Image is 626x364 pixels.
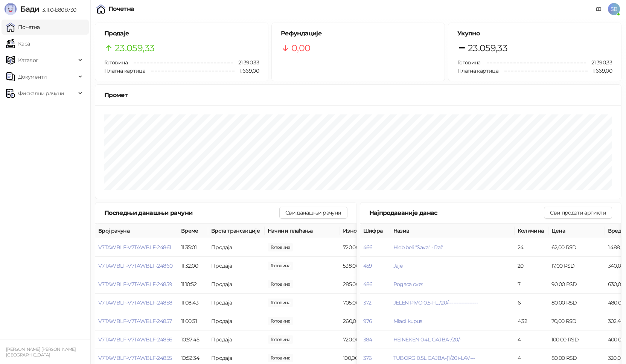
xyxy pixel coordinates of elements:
[98,318,172,324] button: V7TAWBLF-V7TAWBLF-24857
[457,59,481,66] span: Готовина
[515,294,548,312] td: 6
[18,69,47,84] span: Документи
[178,257,208,275] td: 11:32:00
[363,262,372,269] button: 459
[515,330,548,349] td: 4
[268,243,293,251] span: 720,00
[104,59,128,66] span: Готовина
[593,3,605,15] a: Документација
[178,224,208,238] th: Време
[18,53,38,68] span: Каталог
[393,336,461,343] button: HEINEKEN 0.4L GAJBA-/20/-
[608,3,620,15] span: SB
[268,262,293,270] span: 538,00
[363,355,372,361] button: 376
[5,3,17,15] img: Logo
[390,224,515,238] th: Назив
[548,224,605,238] th: Цена
[98,281,172,288] button: V7TAWBLF-V7TAWBLF-24859
[268,280,293,288] span: 285,00
[363,244,373,251] button: 466
[178,312,208,330] td: 11:00:31
[233,58,259,67] span: 21.390,33
[588,67,612,75] span: 1.669,00
[208,275,265,294] td: Продаја
[393,281,423,288] span: Pogaca cvet
[178,294,208,312] td: 11:08:43
[6,20,40,35] a: Почетна
[340,224,396,238] th: Износ
[363,318,372,324] button: 976
[265,224,340,238] th: Начини плаћања
[178,330,208,349] td: 10:57:45
[208,330,265,349] td: Продаја
[178,238,208,257] td: 11:35:01
[104,208,279,218] div: Последњи данашњи рачуни
[369,208,544,218] div: Најпродаваније данас
[208,312,265,330] td: Продаја
[548,257,605,275] td: 17,00 RSD
[104,29,259,38] h5: Продаје
[468,41,507,55] span: 23.059,33
[39,6,76,13] span: 3.11.0-b80b730
[98,262,172,269] button: V7TAWBLF-V7TAWBLF-24860
[548,330,605,349] td: 100,00 RSD
[340,330,396,349] td: 720,00 RSD
[548,238,605,257] td: 62,00 RSD
[98,336,172,343] button: V7TAWBLF-V7TAWBLF-24856
[281,29,436,38] h5: Рефундације
[208,257,265,275] td: Продаја
[178,275,208,294] td: 11:10:52
[393,355,475,361] button: TUBORG 0.5L GAJBA-(1/20)-LAV---
[279,207,347,219] button: Сви данашњи рачуни
[98,244,171,251] button: V7TAWBLF-V7TAWBLF-24861
[340,312,396,330] td: 260,00 RSD
[6,347,76,358] small: [PERSON_NAME] [PERSON_NAME] [GEOGRAPHIC_DATA]
[457,67,498,74] span: Платна картица
[340,257,396,275] td: 538,00 RSD
[268,335,293,344] span: 720,00
[393,262,402,269] button: Jaje
[268,354,293,362] span: 100,00
[515,257,548,275] td: 20
[98,355,172,361] button: V7TAWBLF-V7TAWBLF-24855
[340,275,396,294] td: 285,00 RSD
[586,58,612,67] span: 21.390,33
[363,299,372,306] button: 372
[548,294,605,312] td: 80,00 RSD
[548,312,605,330] td: 70,00 RSD
[360,224,390,238] th: Шифра
[98,299,172,306] button: V7TAWBLF-V7TAWBLF-24858
[235,67,259,75] span: 1.669,00
[95,224,178,238] th: Број рачуна
[393,299,478,306] button: JELEN PIVO 0.5-FL./20/------------------
[104,67,145,74] span: Платна картица
[363,281,373,288] button: 486
[340,238,396,257] td: 720,00 RSD
[208,294,265,312] td: Продаја
[544,207,612,219] button: Сви продати артикли
[18,86,64,101] span: Фискални рачуни
[208,224,265,238] th: Врста трансакције
[208,238,265,257] td: Продаја
[515,312,548,330] td: 4,32
[291,41,310,55] span: 0,00
[515,275,548,294] td: 7
[515,224,548,238] th: Количина
[363,336,372,343] button: 384
[393,318,422,324] button: Mladi kupus
[393,244,443,251] button: Hleb beli "Sava" - Raž
[340,294,396,312] td: 705,00 RSD
[20,5,39,14] span: Бади
[6,36,30,51] a: Каса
